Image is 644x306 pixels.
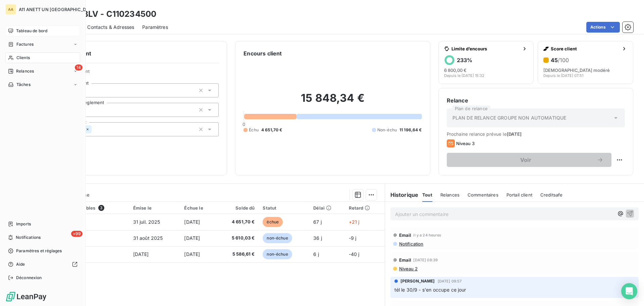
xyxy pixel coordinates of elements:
span: /100 [558,57,569,63]
h6: Informations client [41,49,219,57]
span: 31 août 2025 [133,235,163,241]
span: Prochaine relance prévue le [447,131,625,137]
span: Limite d’encours [451,46,520,51]
span: Tableau de bord [16,28,47,34]
span: [DATE] 09:57 [438,279,462,283]
input: Ajouter une valeur [92,126,97,132]
span: [DATE] [133,251,149,257]
div: AA [5,4,16,15]
span: Notifications [16,234,41,241]
div: Délai [313,205,340,211]
span: Tout [422,192,432,198]
span: A11 ANETT UN [GEOGRAPHIC_DATA] [19,7,96,12]
span: Propriétés Client [54,69,219,78]
h6: Relance [447,96,625,104]
span: Portail client [506,192,532,198]
span: Contacts & Adresses [87,24,134,31]
span: il y a 24 heures [413,233,441,237]
div: Échue le [184,205,213,211]
span: [DEMOGRAPHIC_DATA] modéré [543,68,610,73]
span: -9 j [349,235,357,241]
span: Relances [16,68,34,74]
span: [DATE] 08:39 [413,258,438,262]
span: Voir [455,157,597,163]
h2: 15 848,34 € [244,91,422,112]
div: Statut [263,205,305,211]
span: 6 800,00 € [444,68,467,73]
span: Aide [16,261,25,267]
button: Actions [586,22,620,33]
span: Clients [16,55,30,61]
span: échue [263,217,283,227]
span: 11 196,64 € [399,127,422,133]
span: Paramètres et réglages [16,248,62,254]
span: Score client [551,46,619,51]
span: Imports [16,221,31,227]
span: Email [399,257,412,263]
span: 5 586,61 € [221,251,255,258]
span: Email [399,232,412,238]
div: Émise le [133,205,176,211]
span: Relances [440,192,460,198]
button: Voir [447,153,611,167]
span: +99 [71,231,83,237]
span: [DATE] [507,131,522,137]
span: -40 j [349,251,360,257]
span: Depuis le [DATE] 07:51 [543,74,583,78]
span: 6 j [313,251,319,257]
span: non-échue [263,249,292,259]
span: 5 610,03 € [221,235,255,242]
div: Retard [349,205,381,211]
span: PLAN DE RELANCE GROUPE NON AUTOMATIQUE [452,115,567,121]
span: tél le 30/9 - s'en occupe ce jour [394,287,466,293]
span: Notification [398,241,424,247]
span: Niveau 3 [456,141,475,146]
h6: 45 [551,57,569,63]
span: 4 651,70 € [221,219,255,225]
span: [PERSON_NAME] [400,278,435,284]
span: [DATE] [184,219,200,225]
img: Logo LeanPay [5,291,47,302]
div: Pièces comptables [54,205,125,211]
h6: Encours client [244,49,282,57]
span: 0 [243,122,245,127]
span: Tâches [16,82,31,88]
span: Déconnexion [16,275,42,281]
button: Score client45/100[DEMOGRAPHIC_DATA] modéréDepuis le [DATE] 07:51 [538,41,633,84]
span: 4 651,70 € [261,127,282,133]
h6: Historique [385,191,419,199]
span: 31 juil. 2025 [133,219,160,225]
span: Factures [16,41,34,47]
span: [DATE] [184,251,200,257]
a: Aide [5,259,80,270]
button: Limite d’encours233%6 800,00 €Depuis le [DATE] 15:32 [438,41,534,84]
span: non-échue [263,233,292,243]
div: Solde dû [221,205,255,211]
span: 14 [75,64,83,71]
span: 3 [98,205,104,211]
span: [DATE] [184,235,200,241]
h3: SARL BLV - C110234500 [59,8,156,20]
span: 67 j [313,219,322,225]
div: Open Intercom Messenger [621,283,637,299]
span: Commentaires [468,192,498,198]
span: Niveau 2 [398,266,418,271]
span: Paramètres [142,24,168,31]
span: 36 j [313,235,322,241]
span: +21 j [349,219,360,225]
h6: 233 % [457,57,472,63]
span: Non-échu [377,127,397,133]
span: Creditsafe [540,192,563,198]
span: Échu [249,127,259,133]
